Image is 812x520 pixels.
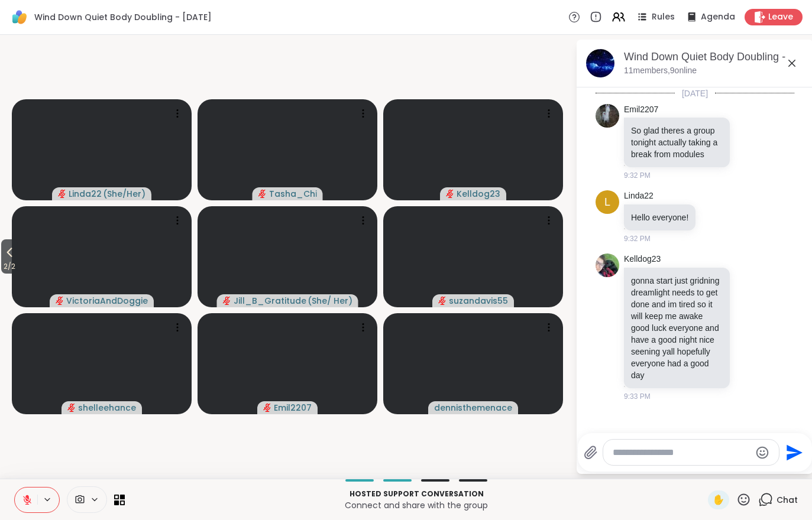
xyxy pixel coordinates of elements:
p: So glad theres a group tonight actually taking a break from modules [631,125,723,160]
span: Leave [768,11,793,23]
p: 11 members, 9 online [624,65,697,77]
img: https://sharewell-space-live.sfo3.digitaloceanspaces.com/user-generated/f837f3be-89e4-4695-8841-a... [596,253,619,277]
span: 9:32 PM [624,233,651,244]
span: Tasha_Chi [269,188,317,200]
span: ✋ [713,493,724,507]
span: Kelldog23 [457,188,500,200]
span: Jill_B_Gratitude [234,295,306,307]
span: 9:32 PM [624,170,651,181]
span: Emil2207 [274,402,312,414]
span: Rules [652,11,675,23]
img: https://sharewell-space-live.sfo3.digitaloceanspaces.com/user-generated/533e235e-f4e9-42f3-ab5a-1... [596,104,619,128]
div: Wind Down Quiet Body Doubling - [DATE] [624,50,804,64]
span: audio-muted [58,190,66,198]
span: VictoriaAndDoggie [66,295,148,307]
span: L [604,194,610,210]
p: Hosted support conversation [132,489,701,499]
span: audio-muted [263,404,271,412]
span: 9:33 PM [624,391,651,402]
button: Emoji picker [755,446,769,460]
span: audio-muted [56,297,64,305]
a: Linda22 [624,190,654,202]
span: ( She/ Her ) [308,295,352,307]
span: Agenda [701,11,735,23]
span: shelleehance [78,402,136,414]
span: [DATE] [675,87,715,99]
span: suzandavis55 [449,295,508,307]
span: audio-muted [67,404,76,412]
span: audio-muted [438,297,447,305]
p: gonna start just gridning dreamlight needs to get done and im tired so it will keep me awake good... [631,275,723,381]
a: Emil2207 [624,104,658,116]
p: Connect and share with the group [132,499,701,511]
p: Hello everyone! [631,212,688,223]
span: ( She/Her ) [103,188,145,200]
span: Wind Down Quiet Body Doubling - [DATE] [34,11,212,23]
span: audio-muted [258,190,267,198]
a: Kelldog23 [624,253,661,265]
span: 2 / 2 [1,259,18,274]
button: 2/2 [1,239,18,274]
span: Chat [777,494,798,506]
img: ShareWell Logomark [9,7,30,27]
span: audio-muted [223,297,231,305]
textarea: Type your message [613,447,750,459]
span: audio-muted [446,190,454,198]
span: Linda22 [69,188,102,200]
button: Send [779,439,806,466]
span: dennisthemenace [434,402,512,414]
img: Wind Down Quiet Body Doubling - Sunday, Oct 05 [586,49,614,77]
